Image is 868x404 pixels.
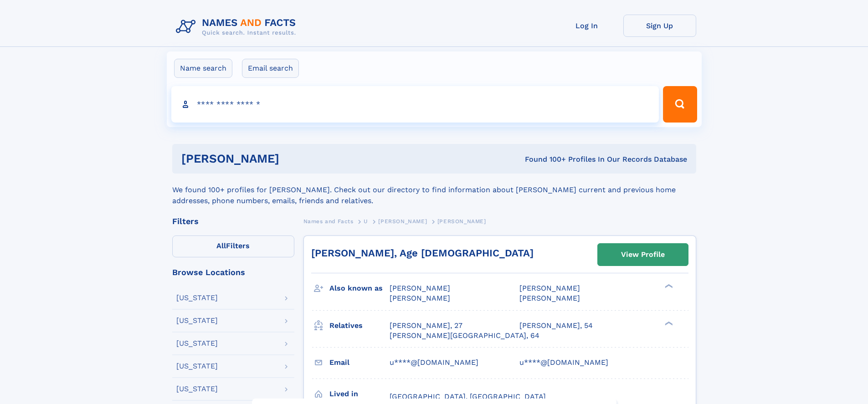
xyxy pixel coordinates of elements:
[519,284,580,292] span: [PERSON_NAME]
[171,86,659,123] input: search input
[550,15,623,37] a: Log In
[663,320,673,326] div: ❯
[623,15,696,37] a: Sign Up
[390,321,462,331] a: [PERSON_NAME], 27
[378,215,427,227] a: [PERSON_NAME]
[364,218,368,225] span: U
[329,386,390,402] h3: Lived in
[311,247,534,259] a: [PERSON_NAME], Age [DEMOGRAPHIC_DATA]
[176,363,218,370] div: [US_STATE]
[390,392,546,401] span: [GEOGRAPHIC_DATA], [GEOGRAPHIC_DATA]
[172,235,294,257] label: Filters
[390,331,539,341] a: [PERSON_NAME][GEOGRAPHIC_DATA], 64
[329,281,390,296] h3: Also known as
[176,317,218,324] div: [US_STATE]
[519,321,593,331] a: [PERSON_NAME], 54
[172,268,294,276] div: Browse Locations
[519,294,580,302] span: [PERSON_NAME]
[390,284,450,292] span: [PERSON_NAME]
[378,218,427,225] span: [PERSON_NAME]
[663,86,697,123] button: Search Button
[176,294,218,302] div: [US_STATE]
[329,318,390,333] h3: Relatives
[176,340,218,347] div: [US_STATE]
[216,241,226,250] span: All
[172,15,303,39] img: Logo Names and Facts
[402,154,687,164] div: Found 100+ Profiles In Our Records Database
[390,294,450,302] span: [PERSON_NAME]
[172,174,696,206] div: We found 100+ profiles for [PERSON_NAME]. Check out our directory to find information about [PERS...
[181,153,402,164] h1: [PERSON_NAME]
[242,59,299,78] label: Email search
[174,59,232,78] label: Name search
[663,283,673,289] div: ❯
[598,244,688,266] a: View Profile
[176,385,218,393] div: [US_STATE]
[364,215,368,227] a: U
[621,244,665,265] div: View Profile
[329,355,390,370] h3: Email
[303,215,354,227] a: Names and Facts
[437,218,486,225] span: [PERSON_NAME]
[172,217,294,225] div: Filters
